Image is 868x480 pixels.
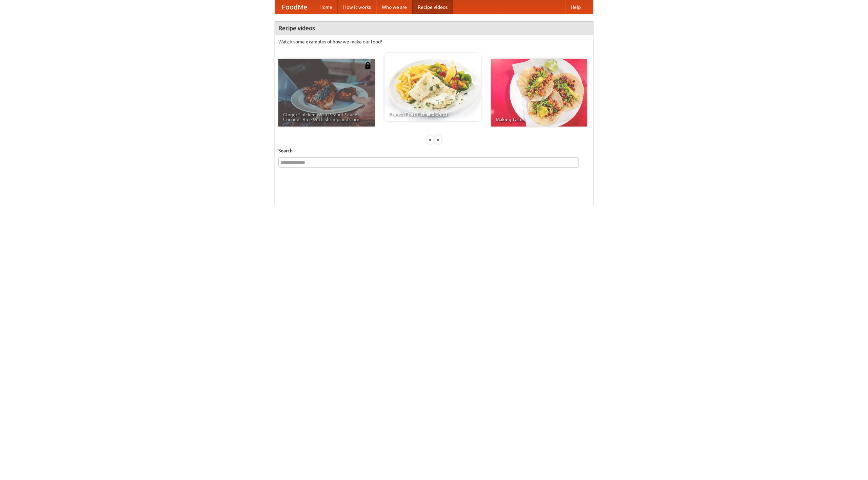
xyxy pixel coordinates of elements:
img: 483408.png [364,62,371,69]
a: Home [314,0,338,14]
span: Making Tacos [496,117,583,122]
a: Who we are [376,0,412,14]
div: « [427,135,433,144]
h5: Search [278,147,590,154]
div: » [435,135,441,144]
span: French Fries Fish and Chips [389,112,476,116]
a: Making Tacos [491,59,587,127]
a: How it works [338,0,376,14]
a: FoodMe [275,0,314,14]
a: French Fries Fish and Chips [384,53,481,121]
p: Watch some examples of how we make our food! [278,38,590,45]
a: Help [565,0,586,14]
h4: Recipe videos [275,21,593,35]
a: Recipe videos [412,0,453,14]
